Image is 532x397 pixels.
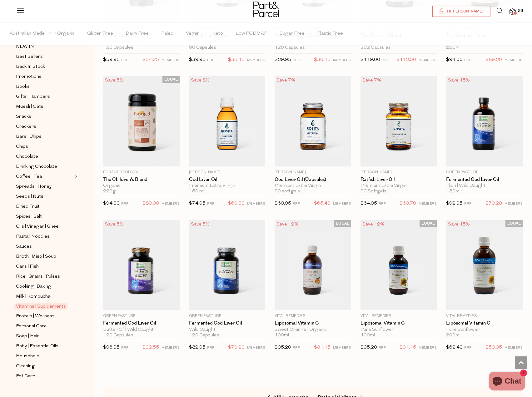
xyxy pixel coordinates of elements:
[189,313,266,319] p: Green Pasture
[275,170,351,175] p: [PERSON_NAME]
[162,202,180,206] small: MEMBERS
[16,343,58,350] span: Baby | Essential Oils
[189,189,204,194] span: 150 ml
[446,333,460,338] span: 200ml
[189,76,211,85] div: Save 8%
[16,223,73,231] a: Oils | Vinegar | Ghee
[16,73,73,81] a: Promotions
[334,220,351,227] span: LOCAL
[142,200,159,208] span: $89.30
[16,372,73,380] a: Pet Care
[360,345,377,350] span: $35.20
[16,213,73,221] a: Spices | Salt
[505,202,523,206] small: MEMBERS
[275,345,291,350] span: $35.20
[57,23,75,45] span: Organic
[16,293,50,300] span: Milk | Kombucha
[103,220,180,310] img: Fermented Cod Liver Oil
[275,189,300,194] span: 90 softgels
[275,183,351,189] div: Premium Extra Virgin
[16,103,43,111] span: Muesli | Oats
[16,362,73,370] a: Cleaning
[103,320,180,326] a: Fermented Cod Liver Oil
[236,23,267,45] span: Low FODMAP
[516,8,525,14] span: 26
[16,153,73,161] a: Chocolate
[16,373,35,380] span: Pet Care
[10,23,45,45] span: Australian Made
[73,173,77,180] button: Expand/Collapse Coffee | Tea
[189,45,216,51] span: 90 Capsules
[280,23,305,45] span: Sugar Free
[103,189,116,194] span: 220g
[189,183,266,189] div: Premium Extra Virgin
[16,293,73,300] a: Milk | Kombucha
[360,189,386,194] span: 90 Softgels
[275,333,289,338] span: 100ml
[103,170,180,175] p: Foraged For You
[16,83,73,91] a: Books
[275,220,300,229] div: Save 12%
[126,23,149,45] span: Dairy Free
[103,177,180,182] a: The Children's Blend
[446,313,523,319] p: Vital Remedies
[189,201,206,206] span: $74.95
[16,333,39,340] span: Soap | Hair
[360,183,437,189] div: Premium Extra Virgin
[16,43,34,51] span: NEW IN
[293,202,300,206] small: RRP
[360,170,437,175] p: [PERSON_NAME]
[510,8,516,15] a: 26
[275,320,351,326] a: Liposomal Vitamin C
[16,123,73,131] a: Crackers
[189,177,266,182] a: Cod Liver Oil
[103,327,180,333] div: Butter Oil | Wild Caught
[314,56,331,64] span: $36.15
[446,76,472,85] div: Save 15%
[379,202,386,206] small: RRP
[189,170,266,175] p: [PERSON_NAME]
[16,163,57,171] span: Drinking Chocolate
[87,23,113,45] span: Gluten Free
[16,352,73,360] a: Household
[16,322,73,330] a: Personal Care
[121,58,128,62] small: RRP
[16,133,73,141] a: Bars | Chips
[189,345,206,350] span: $82.95
[212,23,223,45] span: Keto
[314,200,331,208] span: $65.40
[275,177,351,182] a: Cod Liver Oil (capsules)
[333,346,351,350] small: MEMBERS
[103,313,180,319] p: Green Pasture
[275,220,351,310] img: Liposomal Vitamin C
[485,200,502,208] span: $79.20
[360,313,437,319] p: Vital Remedies
[121,346,128,350] small: RRP
[16,193,73,201] a: Seeds | Nuts
[186,23,200,45] span: Vegan
[189,320,266,326] a: Fermented Cod Liver Oil
[16,253,56,261] span: Broth | Miso | Soup
[446,345,463,350] span: $62.40
[162,346,180,350] small: MEMBERS
[189,327,266,333] div: Wild Caught
[360,76,437,166] img: Ratfish Liver Oil
[142,56,159,64] span: $54.25
[16,233,50,241] span: Pasta | Noodles
[400,200,416,208] span: $60.70
[314,344,331,352] span: $31.15
[275,76,351,166] img: Cod Liver Oil (capsules)
[16,263,73,270] a: Cans | Fish
[419,202,437,206] small: MEMBERS
[360,333,375,338] span: 100ml
[189,57,206,62] span: $39.95
[16,243,32,251] span: Sauces
[16,253,73,261] a: Broth | Miso | Soup
[16,53,73,61] a: Best Sellers
[317,23,343,45] span: Plastic Free
[228,344,245,352] span: $79.20
[103,220,126,229] div: Save 5%
[16,163,73,171] a: Drinking Chocolate
[275,57,291,62] span: $39.95
[360,45,391,51] span: 232 Capsules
